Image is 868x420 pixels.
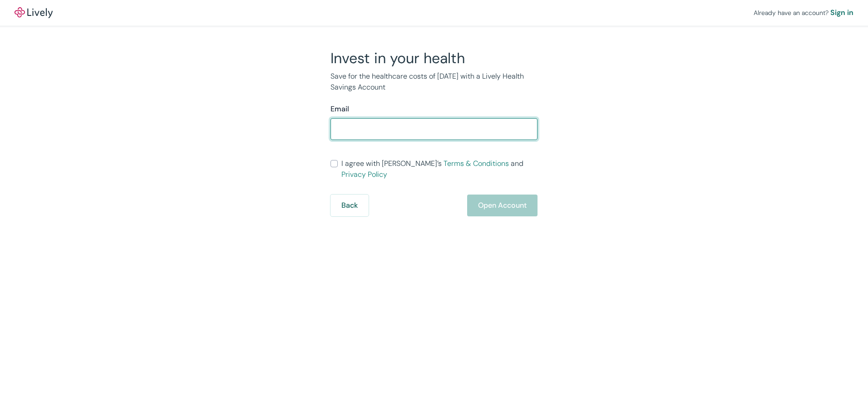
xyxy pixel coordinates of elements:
img: Lively [15,7,53,18]
button: Back [330,195,369,216]
div: Already have an account? [754,7,853,18]
p: Save for the healthcare costs of [DATE] with a Lively Health Savings Account [330,71,538,93]
a: LivelyLively [15,7,53,18]
a: Terms & Conditions [444,159,509,168]
label: Email [330,104,349,115]
h2: Invest in your health [330,49,538,67]
a: Privacy Policy [341,170,387,179]
a: Sign in [830,7,853,18]
span: I agree with [PERSON_NAME]’s and [341,158,538,180]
